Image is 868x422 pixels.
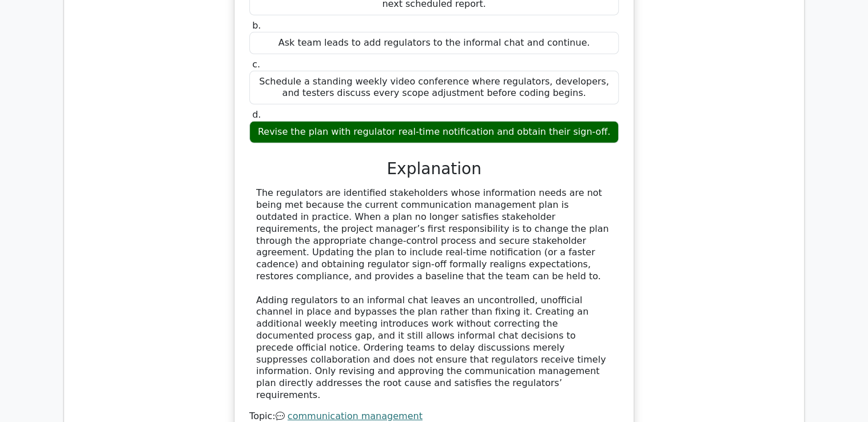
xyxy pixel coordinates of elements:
[256,187,612,401] div: The regulators are identified stakeholders whose information needs are not being met because the ...
[256,159,612,179] h3: Explanation
[252,109,261,120] span: d.
[249,121,619,143] div: Revise the plan with regulator real-time notification and obtain their sign-off.
[252,20,261,31] span: b.
[288,411,423,421] a: communication management
[249,32,619,54] div: Ask team leads to add regulators to the informal chat and continue.
[249,71,619,105] div: Schedule a standing weekly video conference where regulators, developers, and testers discuss eve...
[252,59,260,70] span: c.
